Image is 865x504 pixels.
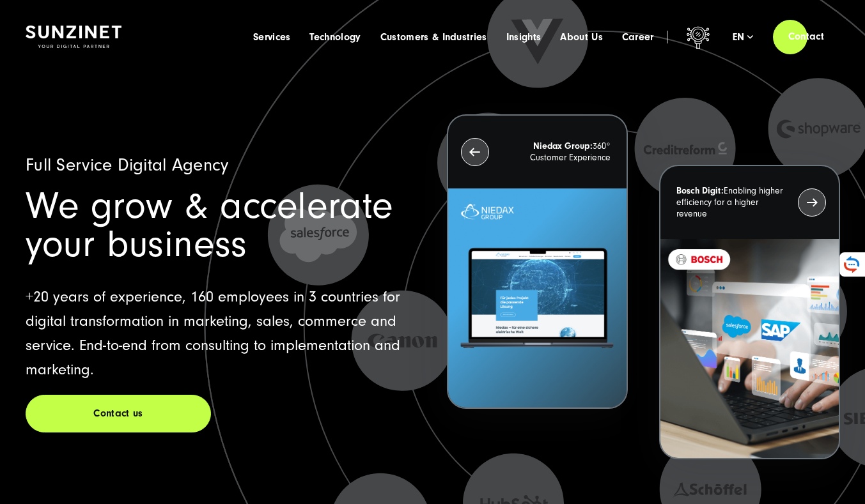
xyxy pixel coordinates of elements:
[26,285,419,382] p: +20 years of experience, 160 employees in 3 countries for digital transformation in marketing, sa...
[26,395,211,432] a: Contact us
[622,31,654,43] a: Career
[496,141,611,164] p: 360° Customer Experience
[533,141,593,151] strong: Niedax Group:
[380,31,487,43] a: Customers & Industries
[26,155,229,175] span: Full Service Digital Agency
[560,31,603,43] a: About Us
[660,239,839,458] img: recent-project_BOSCH_2024-03
[676,185,791,220] p: Enabling higher efficiency for a higher revenue
[506,31,542,43] a: Insights
[253,31,291,43] a: Services
[447,114,628,409] button: Niedax Group:360° Customer Experience Letztes Projekt von Niedax. Ein Laptop auf dem die Niedax W...
[676,186,724,196] strong: Bosch Digit:
[309,31,361,43] a: Technology
[659,165,840,459] button: Bosch Digit:Enabling higher efficiency for a higher revenue recent-project_BOSCH_2024-03
[26,187,419,264] h1: We grow & accelerate your business
[773,19,839,55] a: Contact
[448,188,627,408] img: Letztes Projekt von Niedax. Ein Laptop auf dem die Niedax Website geöffnet ist, auf blauem Hinter...
[26,26,121,48] img: SUNZINET Full Service Digital Agentur
[733,31,754,43] div: en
